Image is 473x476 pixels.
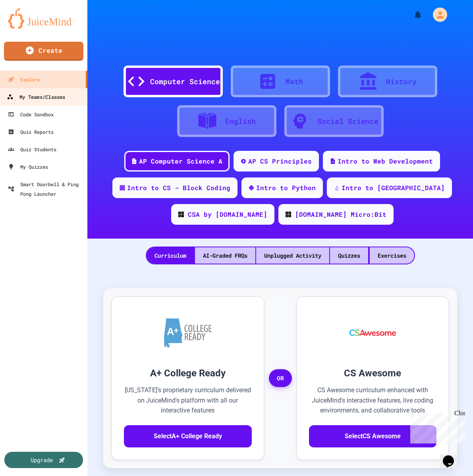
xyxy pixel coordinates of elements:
div: Social Science [317,116,378,127]
iframe: chat widget [440,444,465,468]
div: Math [286,76,303,87]
img: logo-orange.svg [8,8,79,29]
button: SelectA+ College Ready [124,425,252,447]
img: CODE_logo_RGB.png [286,212,291,217]
div: History [386,76,417,87]
div: Intro to CS - Block Coding [127,183,230,193]
img: CS Awesome [342,309,404,357]
div: My Quizzes [8,162,48,172]
div: AI-Graded FRQs [195,247,255,264]
div: [DOMAIN_NAME] Micro:Bit [295,210,386,219]
div: Intro to [GEOGRAPHIC_DATA] [342,183,445,193]
img: A+ College Ready [164,318,212,348]
p: CS Awesome curriculum enhanced with JuiceMind's interactive features, live coding environments, a... [309,385,437,416]
div: English [225,116,256,127]
div: My Account [425,6,449,24]
div: CSA by [DOMAIN_NAME] [188,210,267,219]
div: AP CS Principles [248,156,312,166]
div: AP Computer Science A [139,156,222,166]
div: Upgrade [31,456,53,464]
div: Quiz Reports [8,127,54,137]
div: Curriculum [147,247,194,264]
p: [US_STATE]'s proprietary curriculum delivered on JuiceMind's platform with all our interactive fe... [124,385,252,416]
span: OR [269,369,292,387]
div: Explore [8,75,40,84]
button: SelectCS Awesome [309,425,437,447]
div: Unplugged Activity [256,247,329,264]
div: Intro to Python [256,183,316,193]
div: Smart Doorbell & Ping Pong Launcher [8,179,84,198]
div: Intro to Web Development [338,156,433,166]
div: Chat with us now!Close [3,3,55,50]
h3: CS Awesome [309,366,437,380]
div: Exercises [370,247,414,264]
iframe: chat widget [407,410,465,443]
div: Computer Science [150,76,220,87]
div: Quizzes [330,247,368,264]
div: Quiz Students [8,145,56,154]
img: CODE_logo_RGB.png [178,212,184,217]
div: My Teams/Classes [7,92,65,102]
div: My Notifications [398,8,425,21]
a: Create [4,42,83,61]
h3: A+ College Ready [124,366,252,380]
div: Code Sandbox [8,110,54,119]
